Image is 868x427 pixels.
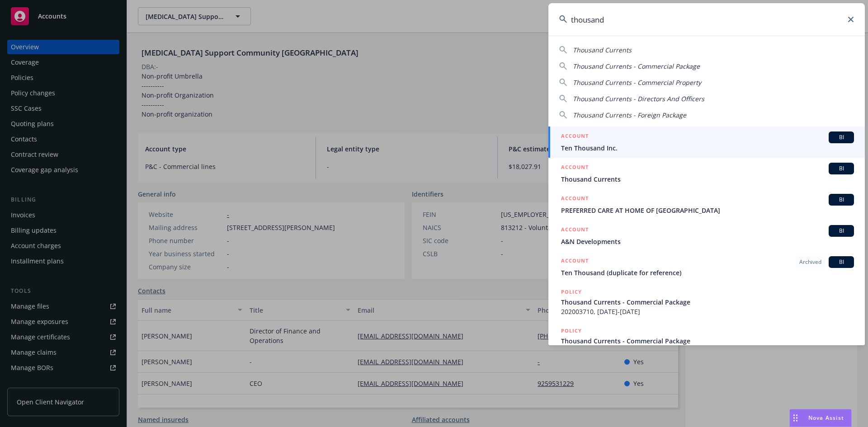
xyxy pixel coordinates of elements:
a: ACCOUNTArchivedBITen Thousand (duplicate for reference) [548,251,865,282]
a: ACCOUNTBITen Thousand Inc. [548,127,865,158]
h5: ACCOUNT [561,131,589,142]
h5: POLICY [561,326,582,335]
span: Thousand Currents [573,46,632,54]
h5: ACCOUNT [561,163,589,174]
a: ACCOUNTBIA&N Developments [548,220,865,251]
h5: POLICY [561,287,582,296]
div: Drag to move [790,409,801,427]
span: Thousand Currents [561,174,854,184]
a: POLICYThousand Currents - Commercial Package [548,321,865,360]
span: BI [832,164,850,173]
h5: ACCOUNT [561,225,589,236]
button: Nova Assist [789,409,852,427]
span: Nova Assist [808,414,844,422]
input: Search... [548,3,865,36]
h5: ACCOUNT [561,194,589,205]
span: BI [832,227,850,235]
span: Ten Thousand Inc. [561,143,854,153]
span: A&N Developments [561,237,854,246]
span: BI [832,196,850,204]
span: Thousand Currents - Commercial Package [573,62,700,70]
a: ACCOUNTBIThousand Currents [548,158,865,189]
span: 202003710, [DATE]-[DATE] [561,307,854,316]
span: Thousand Currents - Commercial Package [561,336,854,346]
span: PREFERRED CARE AT HOME OF [GEOGRAPHIC_DATA] [561,206,854,215]
span: BI [832,133,850,141]
span: Thousand Currents - Commercial Property [573,78,701,87]
h5: ACCOUNT [561,256,589,267]
a: ACCOUNTBIPREFERRED CARE AT HOME OF [GEOGRAPHIC_DATA] [548,189,865,220]
span: Thousand Currents - Directors And Officers [573,94,704,103]
span: Thousand Currents - Foreign Package [573,111,686,119]
span: Thousand Currents - Commercial Package [561,297,854,307]
span: BI [832,258,850,266]
span: Archived [799,258,821,266]
a: POLICYThousand Currents - Commercial Package202003710, [DATE]-[DATE] [548,282,865,321]
span: Ten Thousand (duplicate for reference) [561,268,854,277]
